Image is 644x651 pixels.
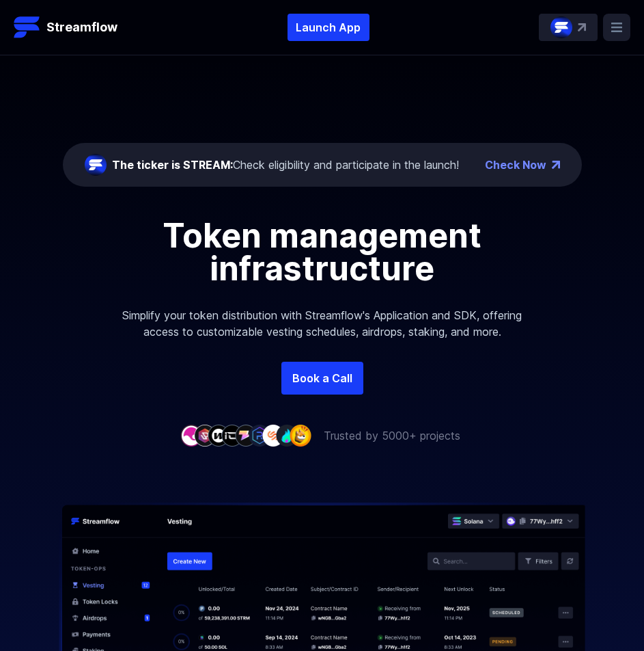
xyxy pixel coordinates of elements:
[276,425,298,446] img: company-8
[14,14,117,41] a: Streamflow
[290,425,311,446] img: company-9
[208,425,229,446] img: company-3
[324,427,460,444] p: Trusted by 5000+ projects
[194,425,216,446] img: company-2
[115,220,530,285] h1: Token management infrastructure
[14,14,41,41] img: Streamflow Logo
[249,425,270,446] img: company-6
[221,425,243,446] img: company-4
[288,14,369,41] button: Launch App
[550,16,572,38] img: streamflow-logo-circle.png
[112,158,233,172] span: The ticker is STREAM:
[262,425,284,446] img: company-7
[180,425,202,446] img: company-1
[281,362,363,395] a: Book a Call
[235,425,257,446] img: company-5
[104,285,541,362] p: Simplify your token distribution with Streamflow's Application and SDK, offering access to custom...
[85,154,107,176] img: streamflow-logo-circle.png
[485,157,546,173] a: Check Now
[578,23,586,31] img: top-right-arrow.svg
[46,18,117,37] p: Streamflow
[552,161,560,169] img: top-right-arrow.png
[112,157,459,173] div: Check eligibility and participate in the launch!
